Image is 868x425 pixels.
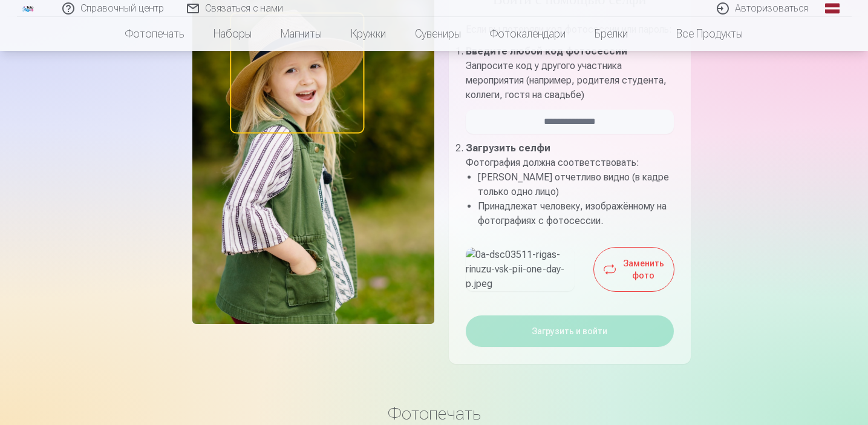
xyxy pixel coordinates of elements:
a: Кружки [336,17,400,51]
font: Запросите код у другого участника мероприятия (например, родителя студента, коллеги, гостя на сва... [466,60,667,100]
img: 0a-dsc03511-rigas-rinuzu-vsk-pii-one-day-p.jpeg [466,248,575,291]
a: Сувениры [400,17,475,51]
font: Введите любой код фотосессии [466,45,627,57]
font: Авторизоваться [735,2,808,14]
font: Загрузить и войти [532,326,607,336]
font: Фотокалендари [490,27,566,40]
font: : [636,157,639,168]
font: Фотопечать [125,27,184,40]
font: Магниты [281,27,322,40]
img: /fa1 [22,5,35,12]
font: Все продукты [676,27,743,40]
a: Наборы [199,17,266,51]
font: Принадлежат человеку, изображённому на фотографиях с фотосессии. [478,200,667,226]
font: [PERSON_NAME] отчетливо видно (в кадре только одно лицо) [478,171,669,197]
a: Фотопечать [111,17,199,51]
font: Сувениры [415,27,461,40]
a: Фотокалендари [475,17,580,51]
a: Брелки [580,17,642,51]
font: Заменить фото [623,259,664,280]
a: Все продукты [642,17,757,51]
a: Магниты [266,17,336,51]
font: Фотопечать [388,403,481,424]
font: Справочный центр [80,2,164,14]
button: Загрузить и войти [466,315,674,347]
font: Загрузить селфи [466,142,550,154]
font: Наборы [214,27,252,40]
font: Брелки [595,27,628,40]
font: Связаться с нами [205,2,283,14]
font: Фотография должна соответствовать [466,157,636,168]
font: Кружки [351,27,386,40]
button: Заменить фото [594,248,674,291]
